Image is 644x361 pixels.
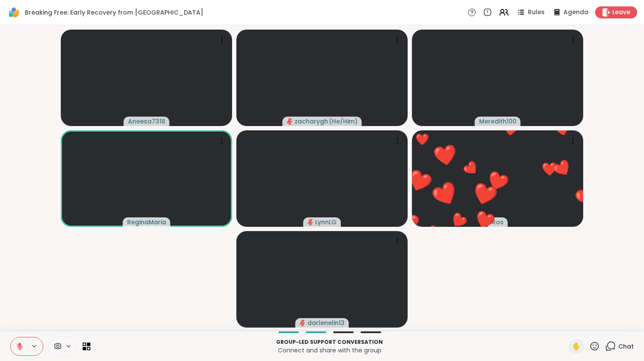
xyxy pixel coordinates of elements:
[528,8,545,17] span: Rules
[315,218,337,226] span: LynnLG
[7,5,21,20] img: ShareWell Logomark
[464,200,505,241] button: ❤️
[543,149,582,188] button: ❤️
[560,166,617,223] button: ❤️
[128,117,165,126] span: Aneesa7318
[307,219,313,225] span: audio-muted
[287,118,293,124] span: audio-muted
[572,341,581,352] span: ✋
[95,346,563,355] p: Connect and share with the group
[537,156,563,182] button: ❤️
[329,117,358,126] span: ( He/Him )
[307,319,345,327] span: darlenelin13
[441,202,477,238] button: ❤️
[394,156,444,207] button: ❤️
[423,133,468,177] button: ❤️
[127,218,166,226] span: ReginaMaria
[300,320,306,326] span: audio-muted
[479,117,516,126] span: Meredith100
[455,152,489,186] button: ❤️
[618,342,634,351] span: Chat
[95,338,563,346] p: Group-led support conversation
[418,167,473,222] button: ❤️
[25,8,203,17] span: Breaking Free: Early Recovery from [GEOGRAPHIC_DATA]
[612,8,630,17] span: Leave
[460,170,510,220] button: ❤️
[295,117,328,126] span: zacharygh
[415,131,429,148] div: ❤️
[563,8,588,17] span: Agenda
